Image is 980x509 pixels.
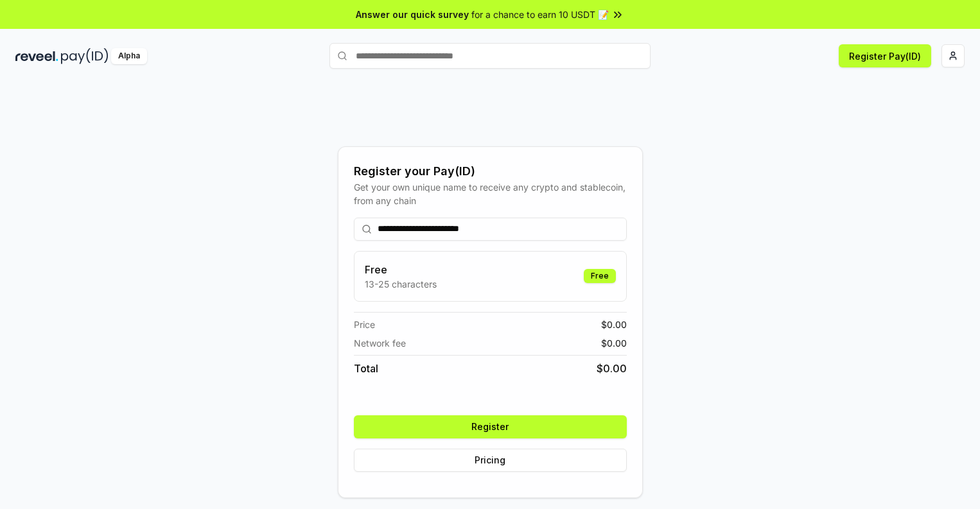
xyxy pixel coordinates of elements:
[601,336,627,350] span: $ 0.00
[471,8,609,21] span: for a chance to earn 10 USDT 📝
[354,415,627,438] button: Register
[365,262,437,277] h3: Free
[839,44,931,67] button: Register Pay(ID)
[354,318,375,331] span: Price
[354,361,378,376] span: Total
[111,48,147,64] div: Alpha
[354,180,627,207] div: Get your own unique name to receive any crypto and stablecoin, from any chain
[354,336,406,350] span: Network fee
[365,277,437,291] p: 13-25 characters
[354,162,627,180] div: Register your Pay(ID)
[601,318,627,331] span: $ 0.00
[354,449,627,472] button: Pricing
[584,269,616,283] div: Free
[15,48,58,64] img: reveel_dark
[61,48,109,64] img: pay_id
[597,361,627,376] span: $ 0.00
[356,8,469,21] span: Answer our quick survey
